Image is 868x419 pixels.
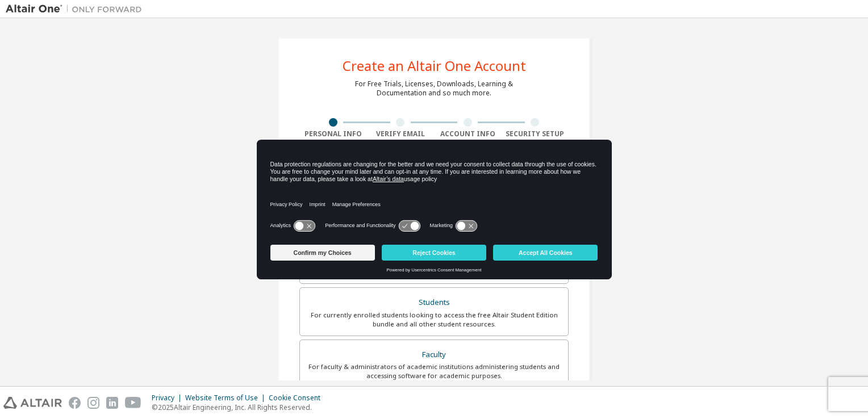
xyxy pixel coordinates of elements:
[299,129,367,139] div: Personal Info
[355,79,513,98] div: For Free Trials, Licenses, Downloads, Learning & Documentation and so much more.
[269,393,327,403] div: Cookie Consent
[87,397,99,409] img: instagram.svg
[125,397,141,409] img: youtube.svg
[185,393,269,403] div: Website Terms of Use
[502,129,569,139] div: Security Setup
[307,295,561,311] div: Students
[343,59,526,73] div: Create an Altair One Account
[152,393,185,403] div: Privacy
[152,403,327,412] p: © 2025 Altair Engineering, Inc. All Rights Reserved.
[106,397,118,409] img: linkedin.svg
[434,129,502,139] div: Account Info
[69,397,81,409] img: facebook.svg
[6,3,148,15] img: Altair One
[307,362,561,380] div: For faculty & administrators of academic institutions administering students and accessing softwa...
[307,311,561,329] div: For currently enrolled students looking to access the free Altair Student Edition bundle and all ...
[367,129,435,139] div: Verify Email
[3,397,62,409] img: altair_logo.svg
[307,347,561,363] div: Faculty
